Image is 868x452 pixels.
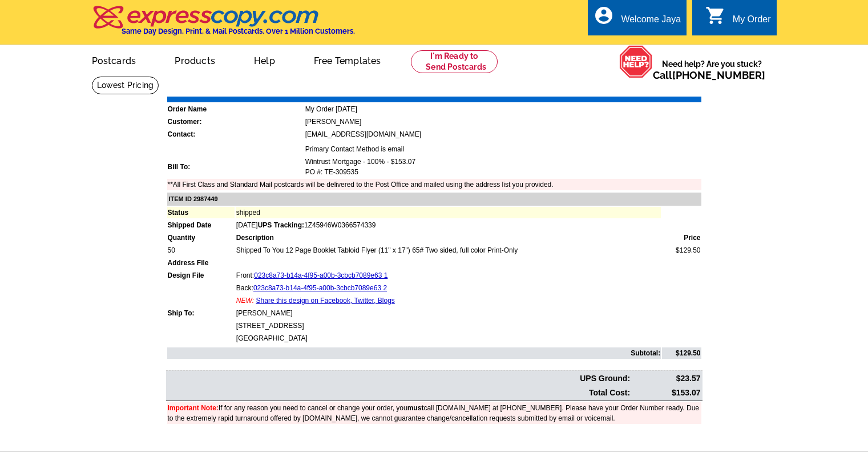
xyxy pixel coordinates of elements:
[621,14,681,30] div: Welcome Jaya
[672,69,765,81] a: [PHONE_NUMBER]
[662,347,701,359] td: $129.50
[236,307,661,319] td: [PERSON_NAME]
[92,14,355,35] a: Same Day Design, Print, & Mail Postcards. Over 1 Million Customers.
[662,245,701,256] td: $129.50
[305,103,701,115] td: My Order [DATE]
[236,270,661,281] td: Front:
[167,245,235,256] td: 50
[236,207,661,218] td: shipped
[305,129,701,140] td: [EMAIL_ADDRESS][DOMAIN_NAME]
[236,232,661,243] td: Description
[74,46,155,73] a: Postcards
[167,347,661,359] td: Subtotal:
[305,116,701,127] td: [PERSON_NAME]
[122,27,355,35] h4: Same Day Design, Print, & Mail Postcards. Over 1 Million Customers.
[167,219,235,231] td: Shipped Date
[167,207,235,218] td: Status
[167,402,701,424] td: If for any reason you need to cancel or change your order, you call [DOMAIN_NAME] at [PHONE_NUMBE...
[662,232,701,243] td: Price
[253,284,387,292] a: 023c8a73-b14a-4f95-a00b-3cbcb7089e63 2
[236,46,293,73] a: Help
[256,297,395,305] a: Share this design on Facebook, Twitter, Blogs
[167,232,235,243] td: Quantity
[733,14,771,30] div: My Order
[167,386,631,399] td: Total Cost:
[619,45,653,78] img: help
[305,156,701,178] td: Wintrust Mortgage - 100% - $153.07 PO #: TE-309535
[167,372,631,385] td: UPS Ground:
[167,257,235,269] td: Address File
[305,143,701,155] td: Primary Contact Method is email
[167,179,701,190] td: **All First Class and Standard Mail postcards will be delivered to the Post Office and mailed usi...
[167,156,304,178] td: Bill To:
[258,221,376,229] span: 1Z45946W0366574339
[632,386,701,399] td: $153.07
[653,58,771,81] span: Need help? Are you stuck?
[167,270,235,281] td: Design File
[167,103,304,115] td: Order Name
[236,245,661,256] td: Shipped To You 12 Page Booklet Tabloid Flyer (11" x 17") 65# Two sided, full color Print-Only
[594,5,614,26] i: account_circle
[296,46,399,73] a: Free Templates
[236,219,661,231] td: [DATE]
[236,282,661,294] td: Back:
[254,271,387,279] a: 023c8a73-b14a-4f95-a00b-3cbcb7089e63 1
[407,404,424,412] b: must
[236,297,254,305] span: NEW:
[236,333,661,344] td: [GEOGRAPHIC_DATA]
[705,5,726,26] i: shopping_cart
[167,193,701,206] td: ITEM ID 2987449
[167,116,304,127] td: Customer:
[168,404,219,412] font: Important Note:
[258,221,304,229] strong: UPS Tracking:
[167,307,235,319] td: Ship To:
[653,69,765,81] span: Call
[632,372,701,385] td: $23.57
[167,129,304,140] td: Contact:
[156,46,233,73] a: Products
[236,320,661,331] td: [STREET_ADDRESS]
[705,13,771,27] a: shopping_cart My Order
